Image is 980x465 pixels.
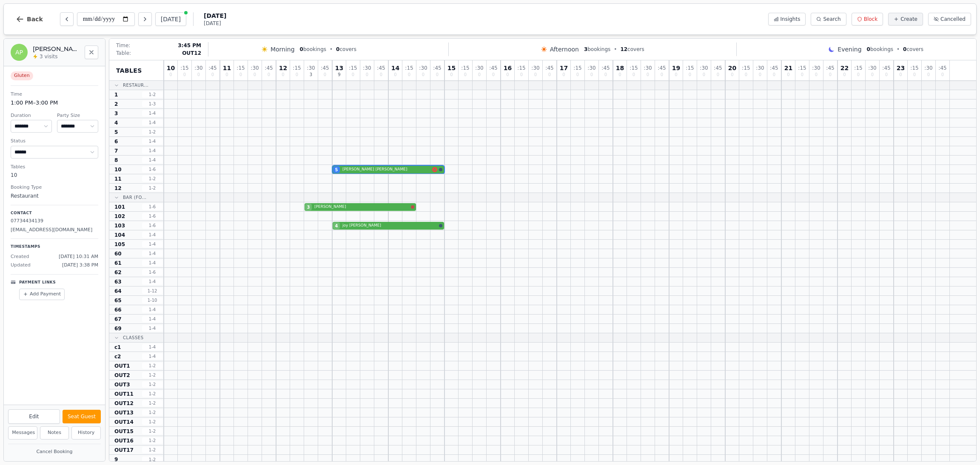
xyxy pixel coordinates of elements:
[700,65,708,71] span: : 30
[114,456,118,463] span: 9
[142,316,162,322] span: 1 - 4
[114,241,125,248] span: 105
[310,73,312,77] span: 3
[314,204,409,210] span: [PERSON_NAME]
[183,73,186,77] span: 0
[11,210,98,216] p: Contact
[829,73,832,77] span: 0
[644,65,652,71] span: : 30
[618,73,621,77] span: 0
[254,73,256,77] span: 0
[194,65,202,71] span: : 30
[903,46,923,53] span: covers
[450,73,453,77] span: 0
[661,73,663,77] span: 0
[787,73,789,77] span: 0
[436,73,439,77] span: 0
[391,65,399,71] span: 14
[114,428,134,435] span: OUT15
[142,381,162,388] span: 1 - 2
[11,262,31,269] span: Updated
[335,65,343,71] span: 13
[8,447,101,457] button: Cancel Booking
[114,204,125,210] span: 101
[239,73,242,77] span: 0
[321,65,329,71] span: : 45
[363,65,371,71] span: : 30
[116,50,131,57] span: Table:
[142,278,162,285] span: 1 - 4
[728,65,736,71] span: 20
[265,65,273,71] span: : 45
[142,138,162,145] span: 1 - 4
[781,16,801,23] span: Insights
[225,73,228,77] span: 0
[114,129,118,136] span: 5
[142,185,162,191] span: 1 - 2
[703,73,705,77] span: 0
[492,73,495,77] span: 0
[885,73,888,77] span: 0
[815,73,818,77] span: 0
[742,65,750,71] span: : 15
[773,73,775,77] span: 0
[142,325,162,332] span: 1 - 4
[867,46,893,53] span: bookings
[57,112,98,119] dt: Party Size
[142,232,162,238] span: 1 - 4
[116,66,142,75] span: Tables
[142,147,162,154] span: 1 - 4
[756,65,764,71] span: : 30
[114,213,125,220] span: 102
[307,65,315,71] span: : 30
[60,12,74,26] button: Previous day
[928,13,971,26] button: Cancelled
[114,147,118,154] span: 7
[632,73,635,77] span: 0
[461,65,469,71] span: : 15
[335,223,338,229] span: 4
[142,101,162,107] span: 1 - 3
[630,65,638,71] span: : 15
[447,65,456,71] span: 15
[349,65,357,71] span: : 15
[114,250,122,257] span: 60
[223,65,231,71] span: 11
[142,400,162,406] span: 1 - 2
[324,73,326,77] span: 0
[142,353,162,360] span: 1 - 4
[335,167,338,173] span: 5
[784,65,792,71] span: 21
[11,44,28,61] div: AP
[307,204,310,210] span: 3
[142,204,162,210] span: 1 - 6
[11,184,98,191] dt: Booking Type
[114,288,122,295] span: 64
[433,65,441,71] span: : 45
[62,262,98,269] span: [DATE] 3:38 PM
[123,194,146,201] span: Bar (Fo...
[342,223,437,229] span: joy [PERSON_NAME]
[900,16,917,23] span: Create
[843,73,846,77] span: 0
[380,73,382,77] span: 0
[114,381,130,388] span: OUT3
[647,73,649,77] span: 0
[296,73,298,77] span: 0
[798,65,806,71] span: : 15
[142,157,162,163] span: 1 - 4
[812,65,820,71] span: : 30
[548,73,551,77] span: 0
[408,73,410,77] span: 0
[114,419,134,425] span: OUT14
[573,65,581,71] span: : 15
[142,363,162,369] span: 1 - 2
[823,16,840,23] span: Search
[114,110,118,117] span: 3
[924,65,932,71] span: : 30
[178,42,201,49] span: 3:45 PM
[114,306,122,313] span: 66
[142,456,162,463] span: 1 - 2
[167,65,175,71] span: 10
[27,16,43,22] span: Back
